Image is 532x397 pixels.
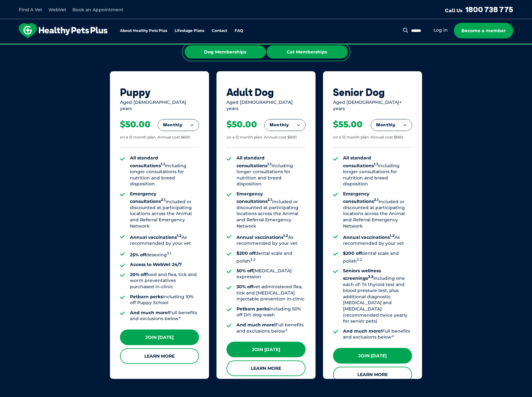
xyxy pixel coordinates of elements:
strong: Seniors wellness screenings [343,268,381,281]
a: Log in [434,27,448,33]
strong: Emergency consultations [343,191,379,204]
sup: 3.2 [250,257,256,262]
strong: 50% off [236,268,253,274]
sup: 1.1 [267,162,271,166]
a: Learn More [226,360,306,376]
span: Call Us [445,7,463,13]
span: Proactive, preventative wellness program designed to keep your pet healthier and happier for longer [149,44,383,49]
li: including 10% off Puppy School [130,294,199,306]
li: Including longer consultations for nutrition and breed disposition [130,155,199,187]
li: including 50% off DIY dog wash [236,306,306,318]
li: Including longer consultations for nutrition and breed disposition [343,155,412,187]
a: Learn More [120,348,199,364]
strong: $200 off [236,250,255,256]
a: FAQ [235,29,243,33]
strong: Petbarn perks [236,306,269,312]
sup: 2.1 [374,198,379,202]
div: $55.00 [333,119,363,130]
strong: Access to WebVet 24/7 [130,262,182,267]
li: Full benefits and exclusions below* [236,322,306,334]
sup: 2.1 [161,198,166,202]
li: Including one each of: T4 thyroid test and blood pressure test, plus additional diagnostic [MEDIC... [343,268,412,324]
strong: All standard consultations [236,155,271,168]
li: dental scale and polish [236,250,306,264]
li: As recommended by your vet [343,233,412,247]
sup: 1.2 [177,234,181,238]
button: Monthly [371,119,412,131]
strong: Emergency consultations [236,191,272,204]
button: Search [402,27,410,33]
sup: 1.2 [283,234,288,238]
a: Call Us1800 738 775 [445,5,513,14]
li: Included or discounted at participating locations across the Animal and Referral Emergency Network [130,191,199,229]
strong: Petbarn perks [130,294,163,299]
div: Cat Memberships [266,45,348,58]
strong: Annual vaccinations [130,234,181,240]
sup: 3.1 [167,251,171,255]
a: Become a member [454,23,513,38]
strong: Annual vaccinations [236,234,288,240]
sup: 1.1 [161,162,165,166]
button: Monthly [265,119,305,131]
a: Join [DATE] [333,348,412,364]
li: Including longer consultations for nutrition and breed disposition [236,155,306,187]
div: on a 12 month plan. Annual cost $600 [120,135,190,140]
strong: And much more! [130,310,169,315]
div: $50.00 [120,119,151,130]
sup: 3.3 [368,274,373,279]
li: As recommended by your vet [236,233,306,247]
div: Dog Memberships [185,45,266,58]
a: Lifestage Plans [175,29,204,33]
strong: Emergency consultations [130,191,166,204]
button: Monthly [158,119,199,131]
strong: $200 off [343,250,362,256]
li: food and flea, tick and worm preventatives purchased in-clinic [130,272,199,290]
strong: And much more! [236,322,276,328]
div: Aged [DEMOGRAPHIC_DATA]+ years [333,99,412,112]
li: vet administered flea, tick and [MEDICAL_DATA] injectable prevention in-clinic [236,284,306,302]
strong: All standard consultations [343,155,378,168]
li: Full benefits and exclusions below* [130,310,199,322]
div: Senior Dog [333,86,412,98]
div: on a 12 month plan. Annual cost $600 [226,135,297,140]
li: As recommended by your vet [130,233,199,247]
li: dental scale and polish [343,250,412,264]
strong: 25% off [130,252,146,258]
strong: And much more! [343,328,382,334]
sup: 1.2 [390,234,395,238]
a: Join [DATE] [226,342,306,357]
img: hpp-logo [19,23,107,38]
div: on a 12 month plan. Annual cost $660 [333,135,403,140]
div: Adult Dog [226,86,306,98]
sup: 2.1 [267,198,272,202]
sup: 1.1 [374,162,378,166]
sup: 3.2 [357,257,362,262]
a: WebVet [48,7,66,13]
a: Learn More [333,367,412,382]
a: Join [DATE] [120,329,199,345]
div: Aged [DEMOGRAPHIC_DATA] years [226,99,306,112]
strong: 20% off [130,272,147,277]
li: Full benefits and exclusions below* [343,328,412,340]
strong: All standard consultations [130,155,165,168]
a: Book an Appointment [72,7,123,13]
strong: 30% off [236,284,253,289]
a: About Healthy Pets Plus [120,29,167,33]
a: Find A Vet [19,7,42,13]
div: $50.00 [226,119,257,130]
li: desexing [130,250,199,258]
li: [MEDICAL_DATA] expression [236,268,306,280]
div: Puppy [120,86,199,98]
div: Aged [DEMOGRAPHIC_DATA] years [120,99,199,112]
a: Contact [212,29,227,33]
li: Included or discounted at participating locations across the Animal and Referral Emergency Network [343,191,412,229]
strong: Annual vaccinations [343,234,395,240]
li: Included or discounted at participating locations across the Animal and Referral Emergency Network [236,191,306,229]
